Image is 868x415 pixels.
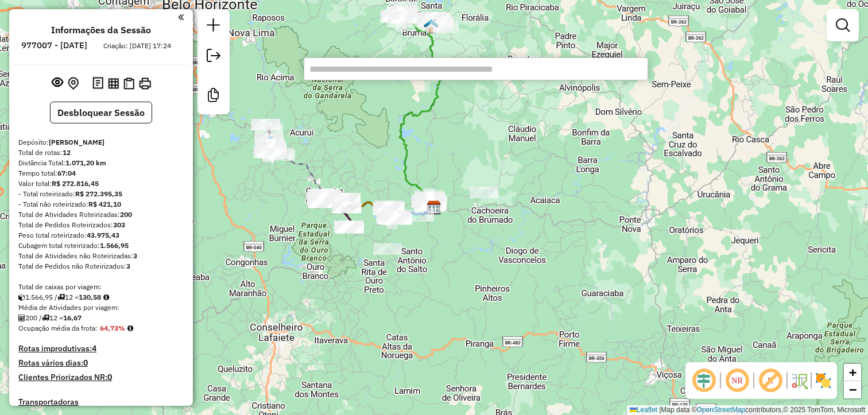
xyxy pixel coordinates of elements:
[18,397,184,407] h4: Transportadoras
[18,324,98,332] span: Ocupação média da frota:
[18,179,184,189] div: Valor total:
[65,158,106,167] strong: 1.071,20 km
[50,102,152,123] button: Desbloquear Sessão
[690,367,718,394] span: Ocultar deslocamento
[100,324,125,332] strong: 64,73%
[790,371,808,390] img: Fluxo de ruas
[103,294,109,301] i: Meta Caixas/viagem: 1,00 Diferença: 129,58
[849,382,857,397] span: −
[424,19,439,34] img: Santa Barbara
[90,75,106,92] button: Logs desbloquear sessão
[133,251,137,260] strong: 3
[18,294,25,301] i: Cubagem total roteirizado
[757,367,784,394] span: Exibir rótulo
[106,75,121,91] button: Visualizar relatório de Roteirização
[18,373,184,382] h4: Clientes Priorizados NR:
[83,358,88,368] strong: 0
[831,14,854,37] a: Exibir filtros
[814,371,832,390] img: Exibir/Ocultar setores
[18,168,184,179] div: Tempo total:
[107,372,112,382] strong: 0
[127,325,133,332] em: Média calculada utilizando a maior ocupação (%Peso ou %Cubagem) de cada rota da sessão. Rotas cro...
[18,261,184,272] div: Total de Pedidos não Roteirizados:
[65,75,81,92] button: Centralizar mapa no depósito ou ponto de apoio
[627,405,868,415] div: Map data © contributors,© 2025 TomTom, Microsoft
[49,138,104,146] strong: [PERSON_NAME]
[121,75,137,92] button: Visualizar Romaneio
[419,13,448,24] div: Atividade não roteirizada - BOI NA BRASA
[844,381,861,398] a: Zoom out
[79,293,101,301] strong: 130,58
[202,14,225,40] a: Nova sessão e pesquisa
[18,358,184,368] h4: Rotas vários dias:
[113,220,125,229] strong: 303
[120,210,132,219] strong: 200
[18,241,184,251] div: Cubagem total roteirizado:
[18,251,184,261] div: Total de Atividades não Roteirizadas:
[723,367,751,394] span: Ocultar NR
[57,169,76,177] strong: 67:04
[88,200,121,208] strong: R$ 421,10
[18,282,184,292] div: Total de caixas por viagem:
[87,231,119,239] strong: 43.975,43
[849,365,857,379] span: +
[630,406,657,414] a: Leaflet
[18,148,184,158] div: Total de rotas:
[18,313,184,323] div: 200 / 12 =
[137,75,153,92] button: Imprimir Rotas
[63,148,71,157] strong: 12
[18,210,184,220] div: Total de Atividades Roteirizadas:
[263,135,278,150] img: GARAGEM ITABIRITO
[57,294,65,301] i: Total de rotas
[42,315,49,321] i: Total de rotas
[18,199,184,210] div: - Total não roteirizado:
[18,189,184,199] div: - Total roteirizado:
[18,158,184,168] div: Distância Total:
[49,74,65,92] button: Exibir sessão original
[18,230,184,241] div: Peso total roteirizado:
[18,292,184,302] div: 1.566,95 / 12 =
[178,10,184,24] a: Clique aqui para minimizar o painel
[100,241,129,250] strong: 1.566,95
[52,179,99,188] strong: R$ 272.816,45
[202,44,225,70] a: Exportar sessão
[18,315,25,321] i: Total de Atividades
[75,189,122,198] strong: R$ 272.395,35
[63,313,82,322] strong: 16,67
[51,25,151,36] h4: Informações da Sessão
[18,220,184,230] div: Total de Pedidos Roteirizados:
[18,302,184,313] div: Média de Atividades por viagem:
[659,406,661,414] span: |
[697,406,746,414] a: OpenStreetMap
[470,187,498,198] div: Atividade não roteirizada - MERCADO SAO CAETANO
[202,84,225,110] a: Criar modelo
[373,243,402,255] div: Atividade não roteirizada - CLAUDIANO LUIZ GUIMA
[18,137,184,148] div: Depósito:
[18,344,184,354] h4: Rotas improdutivas:
[126,262,130,270] strong: 3
[21,40,87,51] h6: 977007 - [DATE]
[844,364,861,381] a: Zoom in
[92,343,96,354] strong: 4
[427,200,441,215] img: Farid - Mariana
[99,41,176,51] div: Criação: [DATE] 17:24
